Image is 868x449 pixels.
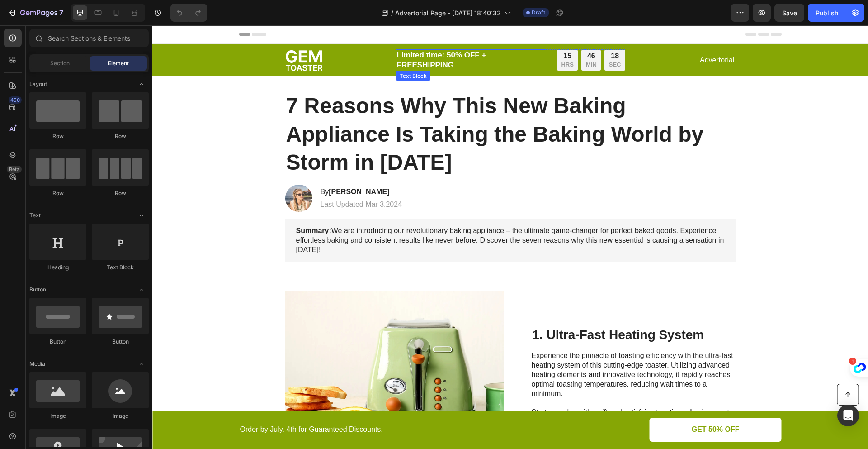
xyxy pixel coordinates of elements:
div: Row [29,189,86,197]
span: Toggle open [134,282,149,297]
div: Open Intercom Messenger [837,405,859,426]
div: Beta [7,166,22,173]
input: Search Sections & Elements [29,29,149,47]
span: Draft [532,9,545,17]
span: Section [50,59,70,67]
h2: By [167,161,251,172]
div: Row [29,132,86,140]
div: 450 [9,96,22,104]
span: Toggle open [134,357,149,371]
p: Limited time: 50% OFF + FREESHIPPING [245,25,393,45]
button: Save [774,4,804,22]
h1: 7 Reasons Why This New Baking Appliance Is Taking the Baking World by Storm in [DATE] [133,66,583,152]
p: GET 50% OFF [539,400,587,409]
h2: 1. Ultra-Fast Heating System [379,301,583,318]
p: We are introducing our revolutionary baking appliance – the ultimate game-changer for perfect bak... [144,201,572,229]
p: HRS [409,36,421,43]
img: gempages_581805375498486540-2a9e816e-c2be-4967-948d-8f23b8c5b3c1.png [133,24,170,45]
div: Button [29,338,86,346]
img: gempages_581805375498486540-b8dd4c65-eda6-4102-8b4f-bf6d4949eeb5.webp [133,159,160,186]
p: MIN [434,36,444,43]
div: Image [29,412,86,420]
strong: [PERSON_NAME] [176,162,237,170]
p: SEC [457,36,469,43]
img: gempages_581805375498486540-cef58d51-05ef-4351-81ff-75c64435b5b9.webp [133,266,351,438]
div: Text Block [245,47,276,55]
iframe: Design area [152,25,868,449]
div: 46 [434,26,444,36]
span: Toggle open [134,208,149,223]
button: 7 [4,4,67,22]
button: Publish [808,4,846,22]
span: Advertorial Page - [DATE] 18:40:32 [395,8,501,18]
strong: Summary: [144,201,179,209]
p: Advertorial [547,30,582,40]
span: Save [782,9,797,17]
span: Element [108,59,129,67]
div: Publish [816,8,838,18]
div: Row [92,132,149,140]
span: / [391,8,393,18]
span: Layout [29,80,47,88]
span: Toggle open [134,77,149,91]
div: Image [92,412,149,420]
div: 18 [457,26,469,36]
a: GET 50% OFF [497,392,629,416]
div: Button [92,338,149,346]
div: Text Block [92,263,149,272]
div: Undo/Redo [170,4,207,22]
div: Heading [29,263,86,272]
div: Row [92,189,149,197]
div: 15 [409,26,421,36]
p: Experience the pinnacle of toasting efficiency with the ultra-fast heating system of this cutting... [379,326,582,401]
span: Text [29,211,41,220]
span: Button [29,286,46,294]
span: Media [29,360,45,368]
p: Last Updated Mar 3.2024 [168,175,250,184]
p: 7 [59,7,63,18]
